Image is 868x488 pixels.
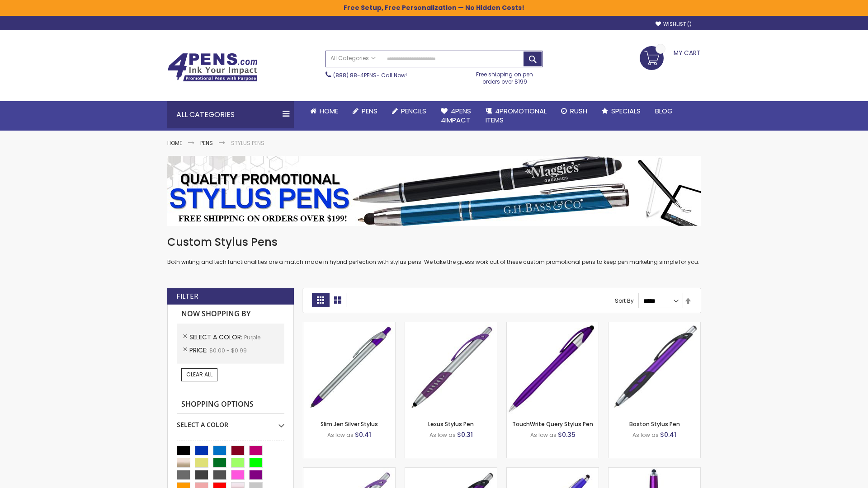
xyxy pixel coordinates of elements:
[209,347,247,354] span: $0.00 - $0.99
[167,53,258,82] img: 4Pens Custom Pens and Promotional Products
[632,431,659,439] span: As low as
[320,106,338,116] span: Home
[507,322,599,414] img: TouchWrite Query Stylus Pen-Purple
[362,106,377,116] span: Pens
[467,67,543,85] div: Free shipping on pen orders over $199
[167,235,701,266] div: Both writing and tech functionalities are a match made in hybrid perfection with stylus pens. We ...
[167,139,182,147] a: Home
[330,55,376,62] span: All Categories
[189,333,244,342] span: Select A Color
[530,431,557,439] span: As low as
[629,420,680,428] a: Boston Stylus Pen
[507,322,599,329] a: TouchWrite Query Stylus Pen-Purple
[333,71,377,79] a: (888) 88-4PENS
[558,430,576,439] span: $0.35
[321,420,378,428] a: Slim Jen Silver Stylus
[181,368,217,381] a: Clear All
[660,430,676,439] span: $0.41
[434,101,478,131] a: 4Pens4impact
[570,106,587,116] span: Rush
[609,322,700,414] img: Boston Stylus Pen-Purple
[401,106,426,116] span: Pencils
[457,430,473,439] span: $0.31
[312,293,329,307] strong: Grid
[244,333,260,341] span: Purple
[303,101,345,121] a: Home
[167,156,701,226] img: Stylus Pens
[177,305,284,324] strong: Now Shopping by
[554,101,594,121] a: Rush
[512,420,593,428] a: TouchWrite Query Stylus Pen
[611,106,641,116] span: Specials
[615,297,634,305] label: Sort By
[176,291,198,301] strong: Filter
[655,106,673,116] span: Blog
[231,139,264,147] strong: Stylus Pens
[656,21,692,28] a: Wishlist
[326,51,380,66] a: All Categories
[405,322,497,414] img: Lexus Stylus Pen-Purple
[333,71,407,79] span: - Call Now!
[648,101,680,121] a: Blog
[478,101,554,131] a: 4PROMOTIONALITEMS
[345,101,385,121] a: Pens
[167,101,294,128] div: All Categories
[486,106,547,125] span: 4PROMOTIONAL ITEMS
[177,395,284,414] strong: Shopping Options
[428,420,474,428] a: Lexus Stylus Pen
[405,467,497,475] a: Lexus Metallic Stylus Pen-Purple
[609,467,700,475] a: TouchWrite Command Stylus Pen-Purple
[303,467,395,475] a: Boston Silver Stylus Pen-Purple
[385,101,434,121] a: Pencils
[441,106,471,125] span: 4Pens 4impact
[327,431,354,439] span: As low as
[303,322,395,329] a: Slim Jen Silver Stylus-Purple
[303,322,395,414] img: Slim Jen Silver Stylus-Purple
[177,414,284,429] div: Select A Color
[167,235,701,249] h1: Custom Stylus Pens
[200,139,213,147] a: Pens
[355,430,371,439] span: $0.41
[507,467,599,475] a: Sierra Stylus Twist Pen-Purple
[609,322,700,329] a: Boston Stylus Pen-Purple
[186,371,212,378] span: Clear All
[405,322,497,329] a: Lexus Stylus Pen-Purple
[594,101,648,121] a: Specials
[189,346,209,355] span: Price
[429,431,456,439] span: As low as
